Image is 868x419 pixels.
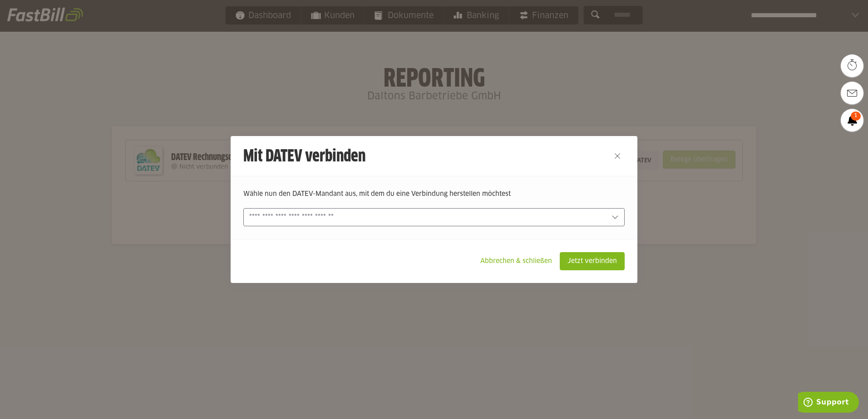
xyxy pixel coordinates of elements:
[560,252,625,270] sl-button: Jetzt verbinden
[851,112,861,121] span: 1
[473,252,560,270] sl-button: Abbrechen & schließen
[798,392,859,414] iframe: Öffnet ein Widget, in dem Sie weitere Informationen finden
[841,109,863,132] a: 1
[243,189,625,199] p: Wähle nun den DATEV-Mandant aus, mit dem du eine Verbindung herstellen möchtest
